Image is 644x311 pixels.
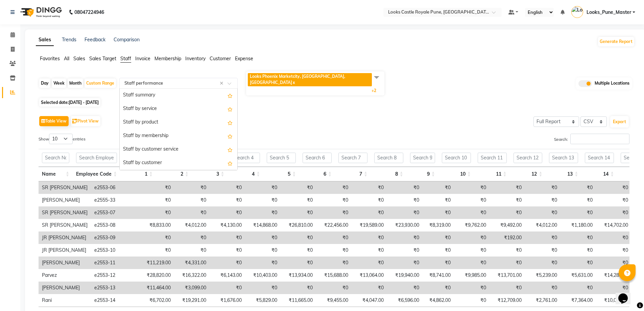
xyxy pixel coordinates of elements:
[546,167,581,181] th: 13: activate to sort column ascending
[52,79,66,88] div: Week
[91,219,139,231] td: e2553-08
[39,79,50,88] div: Day
[490,181,525,194] td: ₹0
[374,153,403,163] input: Search 8
[39,167,73,181] th: Name: activate to sort column ascending
[281,206,316,219] td: ₹0
[267,153,296,163] input: Search 5
[387,219,423,231] td: ₹23,930.00
[139,294,174,307] td: ₹6,702.00
[316,294,352,307] td: ₹9,455.00
[72,119,77,124] img: pivot.png
[525,219,560,231] td: ₹4,012.00
[210,294,245,307] td: ₹1,676.00
[210,181,245,194] td: ₹0
[210,231,245,244] td: ₹0
[292,80,295,85] a: x
[174,257,210,269] td: ₹4,331.00
[560,282,596,294] td: ₹0
[62,37,76,43] a: Trends
[39,231,91,244] td: JR [PERSON_NAME]
[490,282,525,294] td: ₹0
[68,79,83,88] div: Month
[352,206,387,219] td: ₹0
[596,282,631,294] td: ₹0
[596,269,631,282] td: ₹14,288.00
[387,181,423,194] td: ₹0
[39,269,91,282] td: Parvez
[210,206,245,219] td: ₹0
[571,6,583,18] img: Looks_Pune_Master
[174,282,210,294] td: ₹3,099.00
[423,244,454,257] td: ₹0
[71,116,100,126] button: Pivot View
[581,167,617,181] th: 14: activate to sort column ascending
[76,153,117,163] input: Search Employee Code
[610,116,629,128] button: Export
[525,194,560,206] td: ₹0
[139,269,174,282] td: ₹28,820.00
[560,269,596,282] td: ₹5,631.00
[490,269,525,282] td: ₹13,701.00
[174,231,210,244] td: ₹0
[585,153,614,163] input: Search 14
[352,194,387,206] td: ₹0
[245,219,281,231] td: ₹14,868.00
[335,167,371,181] th: 7: activate to sort column ascending
[454,282,490,294] td: ₹0
[423,294,454,307] td: ₹4,862.00
[39,257,91,269] td: [PERSON_NAME]
[316,194,352,206] td: ₹0
[49,134,73,144] select: Showentries
[228,118,233,127] span: Add this report to Favorites List
[210,219,245,231] td: ₹4,130.00
[387,206,423,219] td: ₹0
[245,269,281,282] td: ₹10,403.00
[91,257,139,269] td: e2553-11
[423,231,454,244] td: ₹0
[245,206,281,219] td: ₹0
[154,55,181,62] span: Membership
[454,219,490,231] td: ₹9,762.00
[387,194,423,206] td: ₹0
[316,257,352,269] td: ₹0
[525,294,560,307] td: ₹2,761.00
[454,194,490,206] td: ₹0
[490,206,525,219] td: ₹0
[139,219,174,231] td: ₹8,833.00
[39,206,91,219] td: SR [PERSON_NAME]
[91,269,139,282] td: e2553-12
[423,194,454,206] td: ₹0
[423,269,454,282] td: ₹8,741.00
[423,181,454,194] td: ₹0
[39,219,91,231] td: SR [PERSON_NAME]
[560,206,596,219] td: ₹0
[410,153,435,163] input: Search 9
[91,282,139,294] td: e2553-13
[74,3,104,22] b: 08047224946
[39,294,91,307] td: Rani
[245,231,281,244] td: ₹0
[454,181,490,194] td: ₹0
[560,231,596,244] td: ₹0
[281,181,316,194] td: ₹0
[220,80,225,87] span: Clear all
[372,88,381,93] span: +2
[36,34,54,46] a: Sales
[245,181,281,194] td: ₹0
[525,269,560,282] td: ₹5,239.00
[250,74,345,85] span: Looks Phoenix Marketcity, [GEOGRAPHIC_DATA], [GEOGRAPHIC_DATA]
[299,167,335,181] th: 6: activate to sort column ascending
[316,282,352,294] td: ₹0
[525,282,560,294] td: ₹0
[174,294,210,307] td: ₹19,291.00
[570,134,629,144] input: Search:
[39,194,91,206] td: [PERSON_NAME]
[423,219,454,231] td: ₹8,319.00
[64,55,69,62] span: All
[174,206,210,219] td: ₹0
[490,244,525,257] td: ₹0
[490,231,525,244] td: ₹192.00
[525,206,560,219] td: ₹0
[174,181,210,194] td: ₹0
